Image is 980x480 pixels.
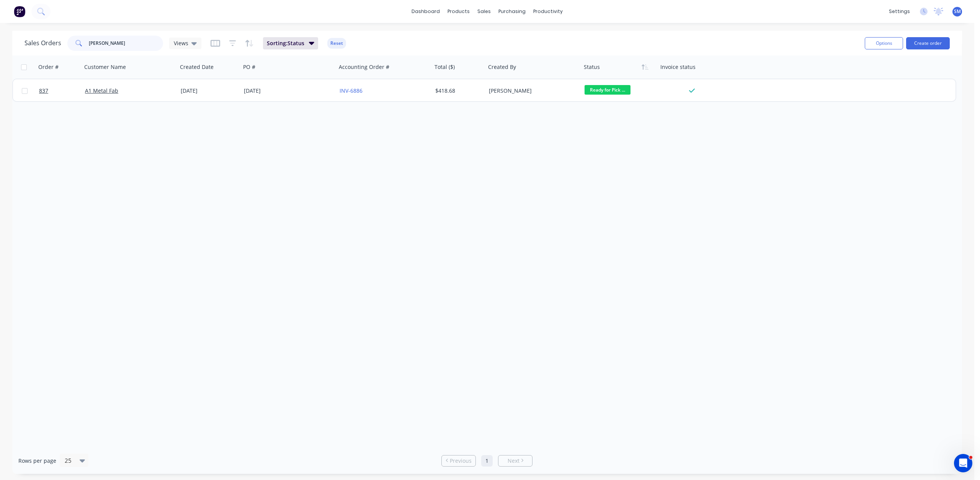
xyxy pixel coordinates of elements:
[954,454,972,472] iframe: Intercom live chat
[435,87,480,95] div: $418.68
[340,87,363,94] a: INV-6886
[39,87,48,95] span: 837
[16,185,124,193] div: Factory Weekly Updates - [DATE]
[16,172,53,181] div: New feature
[8,166,145,210] div: New featureImprovementFactory Weekly Updates - [DATE]Hey, Factory pro there👋
[489,87,574,95] div: [PERSON_NAME]
[38,239,77,270] button: Messages
[18,457,56,465] span: Rows per page
[444,6,474,17] div: products
[529,6,567,17] div: productivity
[906,37,950,49] button: Create order
[85,87,118,94] a: A1 Metal Fab
[498,457,532,465] a: Next page
[15,54,138,67] p: Hi [PERSON_NAME]
[115,239,153,270] button: Help
[15,67,138,80] p: How can we help?
[244,87,329,95] div: [DATE]
[16,130,137,138] h2: Have an idea or feature request?
[16,105,128,113] div: AI Agent and team can help
[339,63,389,71] div: Accounting Order #
[474,6,495,17] div: sales
[181,87,238,95] div: [DATE]
[44,258,71,264] span: Messages
[488,63,516,71] div: Created By
[16,195,124,203] div: Hey, Factory pro there👋
[438,455,536,467] ul: Pagination
[495,6,529,17] div: purchasing
[481,455,493,467] a: Page 1 is your current page
[885,6,914,17] div: settings
[84,63,126,71] div: Customer Name
[8,90,145,120] div: Ask a questionAI Agent and team can help
[89,36,163,51] input: Search...
[174,39,188,47] span: Views
[865,37,903,49] button: Options
[450,457,472,465] span: Previous
[16,97,128,105] div: Ask a question
[434,63,455,71] div: Total ($)
[14,6,25,17] img: Factory
[180,63,214,71] div: Created Date
[24,39,61,47] h1: Sales Orders
[660,63,696,71] div: Invoice status
[38,63,59,71] div: Order #
[585,85,630,95] span: Ready for Pick ...
[584,63,600,71] div: Status
[15,15,61,27] img: logo
[16,220,137,228] h2: Factory Feature Walkthroughs
[243,63,255,71] div: PO #
[327,38,346,49] button: Reset
[77,239,115,270] button: News
[56,172,97,181] div: Improvement
[263,37,318,49] button: Sorting:Status
[16,141,137,156] button: Share it with us
[132,12,145,26] div: Close
[88,258,103,264] span: News
[408,6,444,17] a: dashboard
[10,258,28,264] span: Home
[39,79,85,102] a: 837
[442,457,475,465] a: Previous page
[267,39,304,47] span: Sorting: Status
[508,457,519,465] span: Next
[954,8,961,15] span: SM
[128,258,140,264] span: Help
